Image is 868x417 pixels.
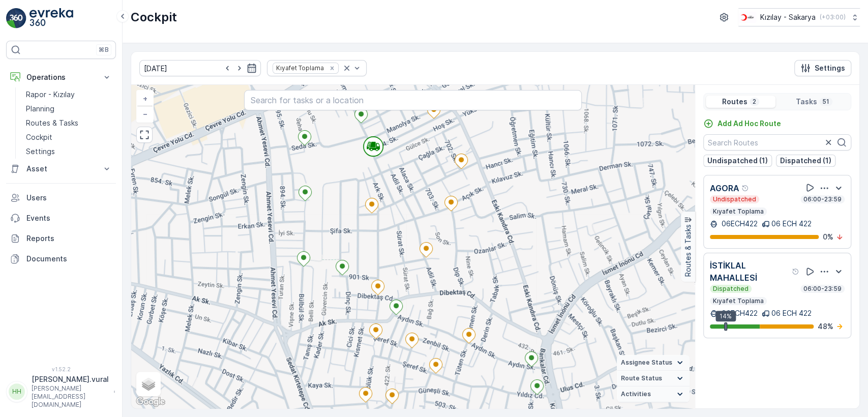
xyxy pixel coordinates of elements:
span: Route Status [621,374,662,382]
p: ( +03:00 ) [820,13,846,21]
p: [PERSON_NAME].vural [32,374,109,384]
button: HH[PERSON_NAME].vural[PERSON_NAME][EMAIL_ADDRESS][DOMAIN_NAME] [6,374,116,409]
p: ⌘B [99,46,109,54]
div: Kıyafet Toplama [273,63,325,73]
p: Planning [26,104,54,114]
p: Routes [722,97,747,107]
img: logo_light-DOdMpM7g.png [29,8,73,28]
p: İSTİKLAL MAHALLESİ [710,259,790,284]
p: Undispatched (1) [707,156,768,166]
input: Search for tasks or a location [244,90,582,110]
p: 06ECH422 [720,308,758,318]
img: Google [134,395,167,408]
p: AGORA [710,182,739,194]
div: Remove Kıyafet Toplama [326,64,338,72]
span: v 1.52.2 [6,366,116,372]
a: Routes & Tasks [22,116,116,130]
a: Settings [22,144,116,159]
div: 14% [715,311,736,322]
input: dd/mm/yyyy [139,60,261,76]
p: 06:00-23:59 [802,195,843,203]
p: Routes & Tasks [683,225,693,277]
div: HH [9,383,25,400]
div: Help Tooltip Icon [741,184,750,192]
p: Settings [815,63,845,73]
p: [PERSON_NAME][EMAIL_ADDRESS][DOMAIN_NAME] [32,384,109,409]
a: Reports [6,228,116,249]
span: + [143,94,147,103]
p: Asset [26,164,96,174]
a: Documents [6,249,116,269]
a: Cockpit [22,130,116,144]
a: Layers [137,373,160,395]
a: Zoom In [137,91,153,106]
span: − [143,109,148,118]
p: Settings [26,146,55,157]
summary: Assignee Status [617,355,690,371]
button: Kızılay - Sakarya(+03:00) [738,8,860,26]
button: Undispatched (1) [703,155,772,167]
p: Dispatched [712,285,750,293]
img: k%C4%B1z%C4%B1lay_DTAvauz.png [738,12,756,23]
p: 06:00-23:59 [802,285,843,293]
p: 48 % [818,321,833,332]
p: Reports [26,233,112,244]
p: Kıyafet Toplama [712,297,765,305]
p: 06 ECH 422 [771,308,812,318]
a: Planning [22,102,116,116]
summary: Activities [617,386,690,402]
p: 06 ECH 422 [771,219,812,229]
p: Undispatched [712,195,757,203]
p: Cockpit [26,132,52,142]
button: Asset [6,159,116,179]
p: 2 [752,98,757,106]
a: Open this area in Google Maps (opens a new window) [134,395,167,408]
p: Kıyafet Toplama [712,207,765,216]
p: Rapor - Kızılay [26,90,75,100]
a: Users [6,188,116,208]
p: Users [26,193,112,203]
button: Dispatched (1) [776,155,835,167]
p: Routes & Tasks [26,118,78,128]
p: 0 % [823,232,833,242]
div: Help Tooltip Icon [792,267,800,276]
span: Assignee Status [621,359,672,367]
p: Documents [26,254,112,264]
a: Add Ad Hoc Route [703,118,781,129]
p: 51 [821,98,830,106]
p: Events [26,213,112,223]
a: Events [6,208,116,228]
p: Kızılay - Sakarya [760,12,816,22]
summary: Route Status [617,371,690,386]
p: 06ECH422 [720,219,758,229]
img: logo [6,8,26,28]
p: Cockpit [131,9,177,25]
p: Dispatched (1) [780,156,831,166]
button: Settings [794,60,851,76]
p: Add Ad Hoc Route [717,118,781,129]
p: Operations [26,72,96,82]
a: Rapor - Kızılay [22,87,116,102]
input: Search Routes [703,134,851,151]
button: Operations [6,67,116,87]
p: Tasks [796,97,817,107]
a: Zoom Out [137,106,153,122]
span: Activities [621,390,651,398]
